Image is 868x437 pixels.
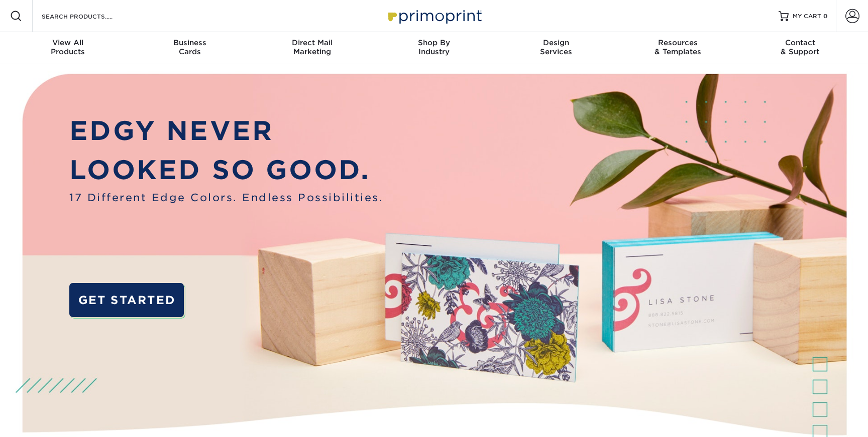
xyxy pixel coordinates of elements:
span: Design [495,38,617,47]
img: Primoprint [384,5,484,27]
span: 0 [823,13,828,20]
span: Contact [739,38,861,47]
div: Marketing [251,38,373,56]
a: Contact& Support [739,32,861,64]
a: Resources& Templates [617,32,739,64]
div: Industry [373,38,495,56]
span: Direct Mail [251,38,373,47]
p: EDGY NEVER [69,111,383,151]
input: SEARCH PRODUCTS..... [41,10,139,22]
div: & Support [739,38,861,56]
span: Resources [617,38,739,47]
div: Services [495,38,617,56]
a: BusinessCards [129,32,251,64]
span: Business [129,38,251,47]
a: Direct MailMarketing [251,32,373,64]
span: MY CART [793,12,821,21]
span: 17 Different Edge Colors. Endless Possibilities. [69,190,383,205]
a: DesignServices [495,32,617,64]
span: View All [7,38,129,47]
div: Cards [129,38,251,56]
p: LOOKED SO GOOD. [69,151,383,190]
a: GET STARTED [69,283,184,317]
span: Shop By [373,38,495,47]
a: Shop ByIndustry [373,32,495,64]
a: View AllProducts [7,32,129,64]
div: & Templates [617,38,739,56]
div: Products [7,38,129,56]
